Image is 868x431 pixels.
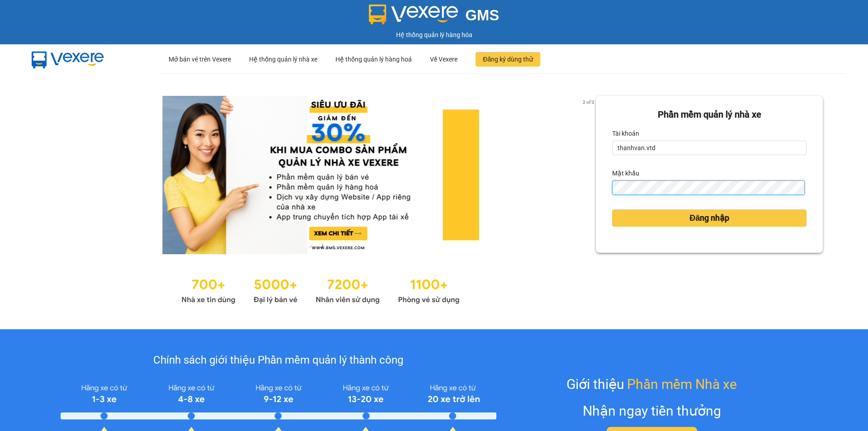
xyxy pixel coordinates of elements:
[169,45,231,74] div: Mở bán vé trên Vexere
[45,96,58,254] button: previous slide / item
[627,374,737,395] span: Phần mềm Nhà xe
[2,30,866,40] div: Hệ thống quản lý hàng hóa
[249,45,317,74] div: Hệ thống quản lý nhà xe
[369,5,458,24] img: logo 2
[319,243,322,247] li: slide item 2
[465,7,499,24] span: GMS
[330,243,333,247] li: slide item 3
[566,374,737,395] div: Giới thiệu
[612,126,639,141] label: Tài khoản
[476,52,540,66] button: Đăng ký dùng thử
[483,54,533,64] span: Đăng ký dùng thử
[583,400,721,422] div: Nhận ngay tiền thưởng
[612,166,639,180] label: Mật khẩu
[61,352,496,369] div: Chính sách giới thiệu Phần mềm quản lý thành công
[689,212,729,224] span: Đăng nhập
[583,96,596,254] button: next slide / item
[181,272,460,307] img: Statistics.png
[612,108,807,122] div: Phần mềm quản lý nhà xe
[580,96,596,108] p: 2 of 3
[335,45,412,74] div: Hệ thống quản lý hàng hoá
[23,44,113,74] img: mbUUG5Q.png
[308,243,311,247] li: slide item 1
[612,180,804,195] input: Mật khẩu
[369,14,500,21] a: GMS
[612,141,807,155] input: Tài khoản
[430,45,458,74] div: Về Vexere
[612,209,807,227] button: Đăng nhập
